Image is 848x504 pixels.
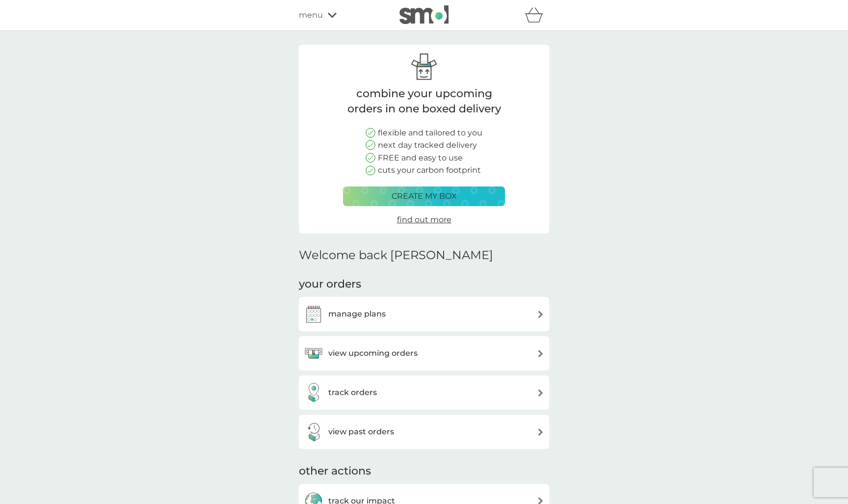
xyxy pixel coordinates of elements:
[378,139,477,152] p: next day tracked delivery
[299,248,493,263] h2: Welcome back [PERSON_NAME]
[537,428,544,436] img: arrow right
[392,190,457,203] p: create my box
[299,464,371,479] h3: other actions
[378,164,481,177] p: cuts your carbon footprint
[299,277,361,292] h3: your orders
[328,308,386,320] h3: manage plans
[537,350,544,357] img: arrow right
[525,5,549,25] div: basket
[343,86,505,117] p: combine your upcoming orders in one boxed delivery
[328,425,394,438] h3: view past orders
[399,5,449,24] img: smol
[328,347,418,360] h3: view upcoming orders
[328,386,377,399] h3: track orders
[299,9,323,22] span: menu
[378,152,463,164] p: FREE and easy to use
[343,186,505,206] button: create my box
[537,311,544,318] img: arrow right
[537,389,544,397] img: arrow right
[397,215,451,224] span: find out more
[397,213,451,226] a: find out more
[378,127,482,139] p: flexible and tailored to you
